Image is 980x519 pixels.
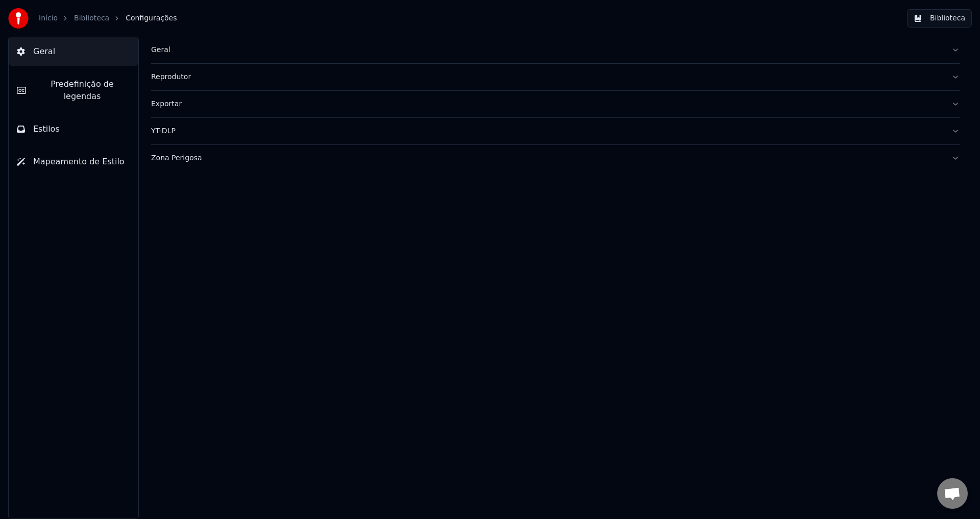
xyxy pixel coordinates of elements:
img: youka [8,8,29,29]
div: Zona Perigosa [151,153,943,163]
button: Predefinição de legendas [9,70,138,111]
a: Início [39,13,58,23]
div: Exportar [151,99,943,109]
button: Geral [9,37,138,66]
button: Reprodutor [151,64,960,90]
button: Exportar [151,91,960,117]
span: Predefinição de legendas [34,78,130,103]
button: Zona Perigosa [151,145,960,171]
button: Mapeamento de Estilo [9,147,138,176]
span: Mapeamento de Estilo [33,156,125,168]
button: YT-DLP [151,118,960,144]
span: Geral [33,45,55,58]
button: Estilos [9,115,138,143]
nav: breadcrumb [39,13,177,23]
div: YT-DLP [151,126,943,136]
div: Bate-papo aberto [937,478,968,509]
a: Biblioteca [74,13,109,23]
div: Reprodutor [151,72,943,82]
span: Estilos [33,123,60,135]
button: Biblioteca [907,9,972,28]
span: Configurações [126,13,177,23]
button: Geral [151,37,960,63]
div: Geral [151,45,943,55]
